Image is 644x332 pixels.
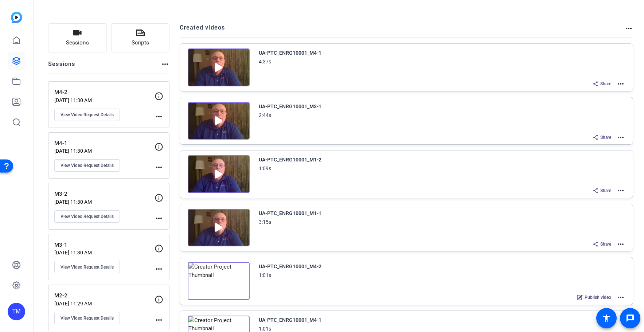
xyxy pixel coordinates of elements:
button: View Video Request Details [54,109,120,121]
mat-icon: more_horiz [616,133,625,142]
mat-icon: more_horiz [616,240,625,249]
mat-icon: more_horiz [155,214,163,223]
mat-icon: more_horiz [161,60,169,69]
p: [DATE] 11:30 AM [54,97,155,103]
mat-icon: more_horiz [616,79,625,88]
mat-icon: more_horiz [155,265,163,273]
p: M3-1 [54,241,155,249]
div: 1:01s [259,271,271,280]
button: View Video Request Details [54,210,120,223]
button: View Video Request Details [54,261,120,273]
h2: Sessions [48,60,75,74]
p: [DATE] 11:29 AM [54,301,155,306]
span: Share [600,134,611,140]
p: M3-2 [54,190,155,198]
button: View Video Request Details [54,312,120,324]
div: UA-PTC_ENRG10001_M1-1 [259,209,321,218]
span: Scripts [132,39,149,47]
button: Sessions [48,23,107,52]
mat-icon: more_horiz [616,293,625,302]
h2: Created videos [180,23,625,38]
p: M2-2 [54,292,155,300]
div: 1:09s [259,164,271,173]
div: TM [8,303,25,320]
div: 3:15s [259,218,271,226]
span: View Video Request Details [61,214,114,219]
p: [DATE] 11:30 AM [54,199,155,205]
img: Creator Project Thumbnail [188,102,250,140]
button: View Video Request Details [54,159,120,172]
span: View Video Request Details [61,264,114,270]
span: View Video Request Details [61,163,114,168]
img: Creator Project Thumbnail [188,209,250,247]
button: Scripts [111,23,170,52]
span: View Video Request Details [61,112,114,118]
img: Creator Project Thumbnail [188,48,250,86]
div: UA-PTC_ENRG10001_M3-1 [259,102,321,111]
mat-icon: accessibility [602,314,611,323]
img: Creator Project Thumbnail [188,262,250,300]
div: 2:44s [259,111,271,120]
div: UA-PTC_ENRG10001_M4-1 [259,316,321,324]
span: Publish video [585,294,611,300]
img: Creator Project Thumbnail [188,155,250,193]
div: UA-PTC_ENRG10001_M1-2 [259,155,321,164]
p: [DATE] 11:30 AM [54,148,155,154]
span: Share [600,241,611,247]
span: View Video Request Details [61,315,114,321]
mat-icon: message [626,314,635,323]
div: 4:37s [259,57,271,66]
div: UA-PTC_ENRG10001_M4-1 [259,48,321,57]
mat-icon: more_horiz [155,316,163,324]
mat-icon: more_horiz [155,163,163,172]
mat-icon: more_horiz [616,186,625,195]
span: Share [600,81,611,87]
p: M4-1 [54,139,155,148]
p: M4-2 [54,88,155,97]
div: UA-PTC_ENRG10001_M4-2 [259,262,321,271]
p: [DATE] 11:30 AM [54,250,155,255]
span: Sessions [66,39,89,47]
mat-icon: more_horiz [155,112,163,121]
mat-icon: more_horiz [624,24,633,33]
img: blue-gradient.svg [11,12,22,23]
span: Share [600,188,611,194]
